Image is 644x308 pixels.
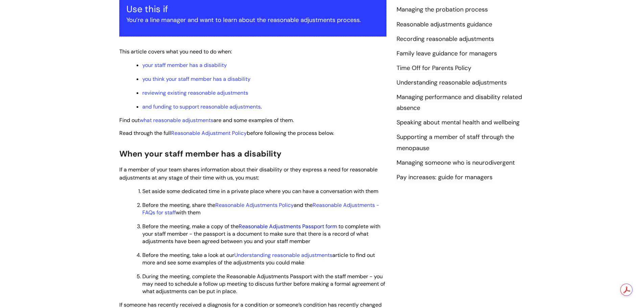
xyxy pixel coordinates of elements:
a: Supporting a member of staff through the menopause [397,133,514,152]
a: Family leave guidance for managers [397,49,497,58]
a: Time Off for Parents Policy [397,64,471,73]
span: Before the meeting, make a copy of the [142,223,338,230]
a: what reasonable adjustments [140,117,213,124]
span: to complete with your staff member - the passport is a document to make sure that there is a reco... [142,223,380,245]
a: Reasonable adjustments guidance [397,20,492,29]
span: Set aside some dedicated time in a private place where you can have a conversation with them [142,188,378,195]
a: your staff member has a disability [142,62,227,69]
span: . [142,103,262,110]
a: Speaking about mental health and wellbeing [397,118,520,127]
a: Reasonable Adjustment Policy [171,129,247,137]
a: and funding to support reasonable adjustments [142,103,261,110]
span: During the meeting, complete the Reasonable Adjustments Passport with the staff member - you may ... [142,273,385,295]
span: Read through the full before following the process below. [119,129,334,137]
a: Managing the probation process [397,5,488,14]
a: you think your staff member has a disability [142,75,251,82]
a: Recording reasonable adjustments [397,35,494,44]
a: Pay increases: guide for managers [397,173,493,182]
span: When your staff member has a disability [119,148,282,159]
a: Understanding reasonable adjustments [234,252,332,259]
a: Understanding reasonable adjustments [397,78,507,87]
a: reviewing existing reasonable adjustments [142,89,248,96]
h3: Use this if [126,4,379,15]
span: Before the meeting, share the and the with them [142,202,379,216]
p: You’re a line manager and want to learn about the reasonable adjustments process. [126,15,379,25]
a: Reasonable Adjustments Policy [215,202,294,209]
span: This article covers what you need to do when: [119,48,232,55]
span: Find out are and some examples of them. [119,117,294,124]
span: If a member of your team shares information about their disability or they express a need for rea... [119,166,378,182]
a: Reasonable Adjustments Passport form [239,223,337,230]
a: Managing performance and disability related absence [397,93,522,113]
a: Reasonable Adjustments - FAQs for staff [142,202,379,216]
span: Before the meeting, take a look at our article to find out more and see some examples of the adju... [142,252,375,266]
a: Managing someone who is neurodivergent [397,159,515,167]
